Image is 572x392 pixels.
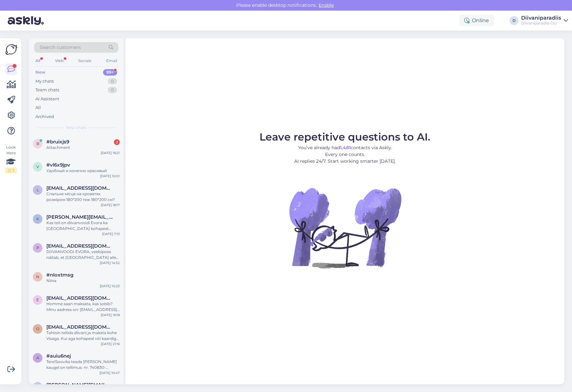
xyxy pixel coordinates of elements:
div: Attachment [46,145,120,150]
div: Archived [35,114,54,120]
span: #bruixjs9 [46,139,69,145]
span: New chats [66,125,87,131]
div: Web [54,57,65,65]
div: [DATE] 21:16 [101,342,120,346]
div: [DATE] 10:01 [100,174,120,178]
div: [DATE] 16:18 [101,313,120,317]
div: Socials [77,57,93,65]
b: 1,481 [340,145,351,150]
span: #auiu6nej [46,353,71,359]
div: AI Assistant [35,96,59,102]
span: Enable [317,2,336,8]
div: All [34,57,42,65]
span: kati.malinovski@gmail.com [46,214,113,220]
span: e [36,297,39,302]
div: 0 [108,78,117,85]
span: o [36,326,39,331]
div: Look Here [5,144,17,173]
div: All [35,105,41,111]
p: You’ve already had contacts via Askly. Every one counts. AI replies 24/7. Start working smarter [... [259,144,430,165]
div: Niina [46,278,120,284]
a: DiivaniparadiisDiivaniparadiis OÜ [521,15,568,26]
div: D [510,16,519,25]
div: [DATE] 16:21 [101,150,120,155]
div: Homme saan maksata, kas sobib? Minu aadress on: [EMAIL_ADDRESS][DOMAIN_NAME] [46,301,120,313]
div: Online [459,15,494,26]
div: [DATE] 18:17 [101,203,120,207]
div: 2 [114,139,120,145]
div: Diivaniparadiis OÜ [521,21,561,26]
div: 0 [108,87,117,93]
div: 2 / 3 [5,168,17,173]
div: [DATE] 7:13 [102,232,120,236]
div: [DATE] 10:47 [99,370,120,375]
div: DIIVANVOODI EVORA, veebipoes näitab, et [GEOGRAPHIC_DATA] alles. Kas saaks pârnust Tallinna tellida? [46,249,120,260]
span: n [36,274,39,279]
span: Lira.oleandr@gmail.com [46,185,113,191]
div: Diivaniparadiis [521,15,561,21]
span: #vl6x9jpv [46,162,70,168]
span: b [36,141,39,146]
span: pippilottaenok@mail.ee [46,243,113,249]
div: Team chats [35,87,59,93]
div: Email [105,57,118,65]
img: No Chat active [287,170,403,286]
span: #nloxtmsg [46,272,73,278]
span: a [36,355,39,360]
span: erikaruban7@gmail.com [46,295,113,301]
span: k [36,216,39,221]
span: p [36,245,39,250]
div: My chats [35,78,54,85]
img: Askly Logo [5,43,17,56]
div: 99+ [103,69,117,76]
span: olgapino78@hotmail.com [46,324,113,330]
div: Kas teil on diivanvoodi Evora ka [GEOGRAPHIC_DATA] kohapeal vaatamiseks? [46,220,120,232]
span: Aleksandr.gassilin@gmail.com [46,382,113,388]
span: v [36,164,39,169]
div: New [35,69,45,76]
div: [DATE] 14:52 [100,260,120,265]
div: [DATE] 10:23 [100,284,120,288]
div: Tahtsin tellida diivani ja maksta kohe Visaga. Kui aga kohapeal või kaardiga maksevõimalusele vaj... [46,330,120,342]
div: Удобный и конечно красивый [46,168,120,174]
div: Tere!Sooviks teada [PERSON_NAME] kaugel on tellimus: nr. 740830-25ONLW [46,359,120,370]
span: Leave repetitive questions to AI. [259,131,430,143]
div: Спальне місце на кроватях розміром 180*200 теж 180*200 см? [46,191,120,203]
span: L [37,187,39,192]
span: Search customers [40,44,81,51]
